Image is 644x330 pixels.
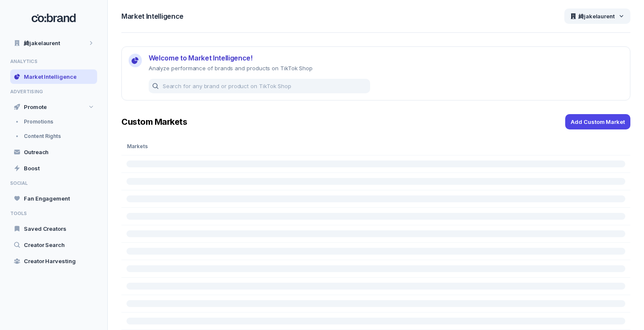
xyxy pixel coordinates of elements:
[149,79,370,93] input: Search for any brand or product on TikTok Shop
[24,103,46,111] span: Promote
[149,54,623,63] span: Welcome to Market Intelligence!
[578,12,615,20] span: 綺jakelaurent
[24,241,65,249] span: Creator Search
[24,39,60,47] span: 綺jakelaurent
[127,143,148,150] span: Markets
[10,69,97,84] a: Market Intelligence
[10,181,97,186] span: SOCIAL
[10,89,97,95] span: ADVERTISING
[121,138,630,155] div: Markets
[24,118,53,125] span: Promotions
[24,225,66,232] span: Saved Creators
[10,191,97,206] a: Fan Engagement
[24,257,76,265] span: Creator Harvesting
[571,118,625,126] span: Add Custom Market
[24,133,61,140] span: Content Rights
[10,59,97,64] span: ANALYTICS
[565,114,630,129] button: Add Custom Market
[10,129,97,143] a: Content Rights
[121,117,187,127] span: Custom Markets
[10,161,97,175] a: Boost
[10,145,97,159] a: Outreach
[10,211,97,216] span: TOOLS
[24,164,40,172] span: Boost
[24,73,76,80] span: Market Intelligence
[24,195,70,202] span: Fan Engagement
[10,254,97,268] a: Creator Harvesting
[10,115,97,129] a: Promotions
[10,238,97,252] a: Creator Search
[10,221,97,236] a: Saved Creators
[149,64,623,72] span: Analyze performance of brands and products on TikTok Shop
[24,148,49,156] span: Outreach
